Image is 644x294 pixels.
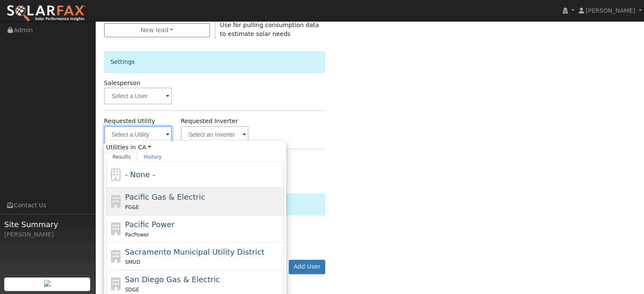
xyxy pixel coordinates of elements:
[289,260,326,274] button: Add User
[125,220,174,229] span: Pacific Power
[125,287,139,293] span: SDGE
[125,204,139,210] span: PG&E
[6,5,86,22] img: SolarFax
[125,247,264,256] span: Sacramento Municipal Utility District
[4,230,91,239] div: [PERSON_NAME]
[104,23,210,38] button: New lead
[138,143,151,152] a: CA
[106,143,284,152] span: Utilities in
[125,192,205,201] span: Pacific Gas & Electric
[125,275,220,284] span: San Diego Gas & Electric
[181,117,238,126] label: Requested Inverter
[104,117,155,126] label: Requested Utility
[106,152,138,162] a: Results
[104,79,141,88] label: Salesperson
[104,51,326,73] div: Settings
[125,170,155,179] span: - None -
[44,280,51,287] img: retrieve
[137,152,168,162] a: History
[220,22,319,37] span: Use for pulling consumption data to estimate solar needs
[125,259,140,265] span: SMUD
[125,232,149,238] span: PacPower
[4,219,91,230] span: Site Summary
[104,88,172,104] input: Select a User
[181,126,249,143] input: Select an Inverter
[104,126,172,143] input: Select a Utility
[586,7,635,14] span: [PERSON_NAME]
